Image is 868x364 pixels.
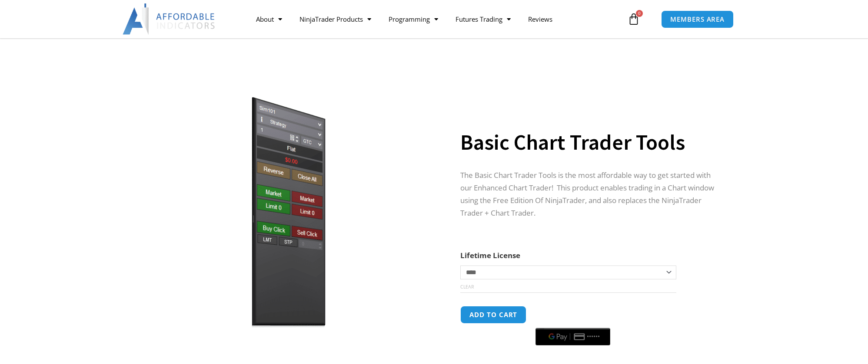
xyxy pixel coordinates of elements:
[670,16,725,23] span: MEMBERS AREA
[460,250,520,260] label: Lifetime License
[460,127,714,157] h1: Basic Chart Trader Tools
[460,169,714,220] p: The Basic Chart Trader Tools is the most affordable way to get started with our Enhanced Chart Tr...
[460,284,474,290] a: Clear options
[291,9,380,29] a: NinjaTrader Products
[636,10,643,17] span: 0
[615,7,653,32] a: 0
[380,9,447,29] a: Programming
[123,3,216,35] img: LogoAI | Affordable Indicators – NinjaTrader
[661,10,734,28] a: MEMBERS AREA
[535,328,610,345] button: Buy with GPay
[247,9,625,29] nav: Menu
[460,306,526,324] button: Add to cart
[149,92,428,332] img: BasicTools
[247,9,291,29] a: About
[447,9,519,29] a: Futures Trading
[519,9,561,29] a: Reviews
[534,305,612,325] iframe: Secure express checkout frame
[587,334,600,340] text: ••••••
